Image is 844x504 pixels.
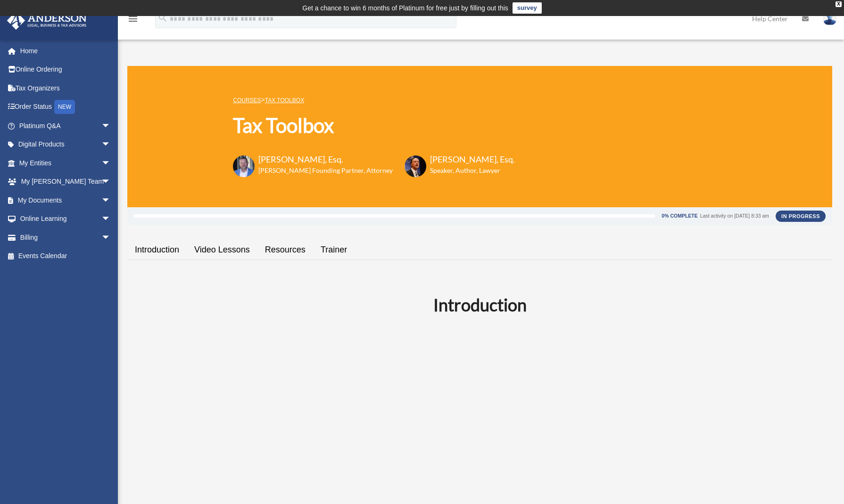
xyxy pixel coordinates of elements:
a: Platinum Q&Aarrow_drop_down [7,116,125,135]
a: Order StatusNEW [7,98,125,117]
i: search [157,13,168,23]
span: arrow_drop_down [101,116,120,136]
div: close [836,1,842,7]
span: arrow_drop_down [101,210,120,229]
img: Anderson Advisors Platinum Portal [4,11,90,30]
a: My [PERSON_NAME] Teamarrow_drop_down [7,172,125,191]
img: User Pic [823,12,837,25]
div: In Progress [776,211,826,222]
h1: Tax Toolbox [233,112,515,139]
a: My Entitiesarrow_drop_down [7,154,125,172]
a: Online Learningarrow_drop_down [7,210,125,228]
img: Scott-Estill-Headshot.png [405,155,426,177]
span: arrow_drop_down [101,172,120,192]
h3: [PERSON_NAME], Esq. [430,154,515,165]
img: Toby-circle-head.png [233,155,255,177]
a: Billingarrow_drop_down [7,228,125,247]
a: Tax Toolbox [265,97,304,104]
a: Video Lessons [187,236,257,263]
h6: [PERSON_NAME] Founding Partner, Attorney [258,166,393,175]
span: arrow_drop_down [101,228,120,247]
a: Digital Productsarrow_drop_down [7,135,125,154]
h3: [PERSON_NAME], Esq. [258,154,393,165]
a: survey [513,2,542,14]
span: arrow_drop_down [101,135,120,154]
a: Trainer [313,236,355,263]
a: menu [127,16,139,24]
h6: Speaker, Author, Lawyer [430,166,503,175]
div: 0% Complete [662,213,697,219]
a: My Documentsarrow_drop_down [7,191,125,210]
a: Home [7,41,125,60]
a: Introduction [127,236,187,263]
span: arrow_drop_down [101,154,120,173]
div: Get a chance to win 6 months of Platinum for free just by filling out this [302,2,508,14]
div: NEW [54,100,75,114]
a: Events Calendar [7,247,125,266]
a: COURSES [233,97,261,104]
a: Resources [257,236,313,263]
a: Tax Organizers [7,79,125,98]
i: menu [127,13,139,24]
a: Online Ordering [7,60,125,79]
h2: Introduction [133,293,827,317]
span: arrow_drop_down [101,191,120,210]
div: Last activity on [DATE] 8:33 am [700,213,769,219]
p: > [233,94,515,106]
